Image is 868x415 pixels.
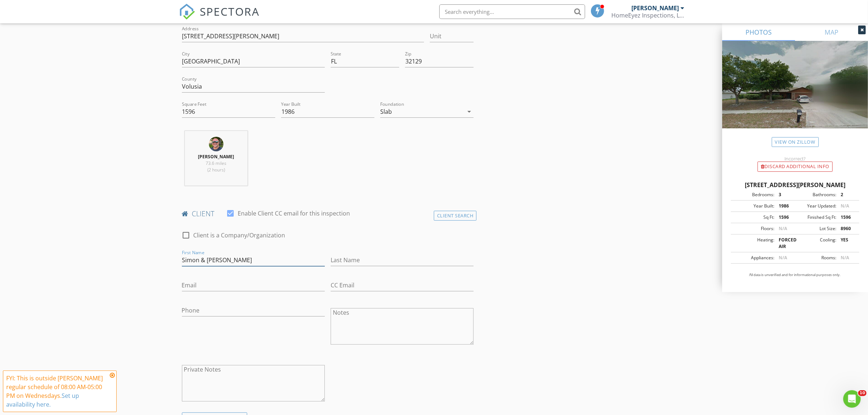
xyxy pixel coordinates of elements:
span: SPECTORA [200,4,260,19]
div: Cooling: [795,237,836,250]
div: Discard Additional info [758,162,833,172]
div: 3 [774,191,795,198]
p: All data is unverified and for informational purposes only. [731,272,859,278]
span: 73.6 miles [206,160,226,166]
div: Floors: [733,225,774,232]
div: 2 [836,191,857,198]
img: The Best Home Inspection Software - Spectora [179,4,195,20]
strong: [PERSON_NAME] [198,154,234,160]
a: View on Zillow [772,137,819,147]
div: Bedrooms: [733,191,774,198]
h4: client [182,209,474,218]
span: N/A [779,225,787,232]
a: MAP [795,23,868,41]
i: arrow_drop_down [465,107,474,116]
iframe: Intercom live chat [843,390,861,408]
input: Search everything... [439,4,585,19]
div: Heating: [733,237,774,250]
div: 1596 [774,214,795,221]
div: 8960 [836,225,857,232]
img: img_0481.jpeg [209,137,223,151]
span: N/A [841,255,849,261]
div: Year Updated: [795,203,836,209]
label: Client is a Company/Organization [194,232,285,239]
div: Slab [380,108,392,115]
div: [STREET_ADDRESS][PERSON_NAME] [731,181,859,189]
label: Enable Client CC email for this inspection [238,210,350,217]
div: Sq Ft: [733,214,774,221]
span: N/A [779,255,787,261]
div: YES [836,237,857,250]
div: 1986 [774,203,795,209]
div: FYI: This is outside [PERSON_NAME] regular schedule of 08:00 AM-05:00 PM on Wednesdays. [6,374,108,409]
div: HomeEyez Inspections, LLC [612,12,685,19]
div: Rooms: [795,255,836,261]
span: N/A [841,203,849,209]
div: Incorrect? [722,156,868,162]
span: (2 hours) [207,167,225,173]
span: 10 [858,390,867,396]
div: 1596 [836,214,857,221]
div: [PERSON_NAME] [632,4,679,12]
div: Bathrooms: [795,191,836,198]
div: Client Search [434,211,477,221]
img: streetview [722,41,868,146]
div: FORCED AIR [774,237,795,250]
a: SPECTORA [179,10,260,25]
div: Appliances: [733,255,774,261]
a: PHOTOS [722,23,795,41]
div: Lot Size: [795,225,836,232]
div: Year Built: [733,203,774,209]
div: Finished Sq Ft: [795,214,836,221]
